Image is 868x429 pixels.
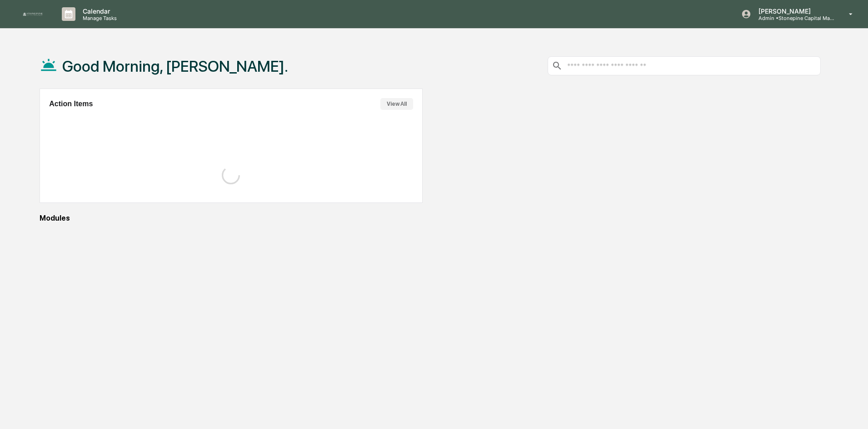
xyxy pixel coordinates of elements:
[22,12,44,16] img: logo
[751,15,836,21] p: Admin • Stonepine Capital Management
[62,57,288,75] h1: Good Morning, [PERSON_NAME].
[40,214,821,222] div: Modules
[751,7,836,15] p: [PERSON_NAME]
[49,100,93,108] h2: Action Items
[380,98,413,110] button: View All
[75,15,121,21] p: Manage Tasks
[75,7,121,15] p: Calendar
